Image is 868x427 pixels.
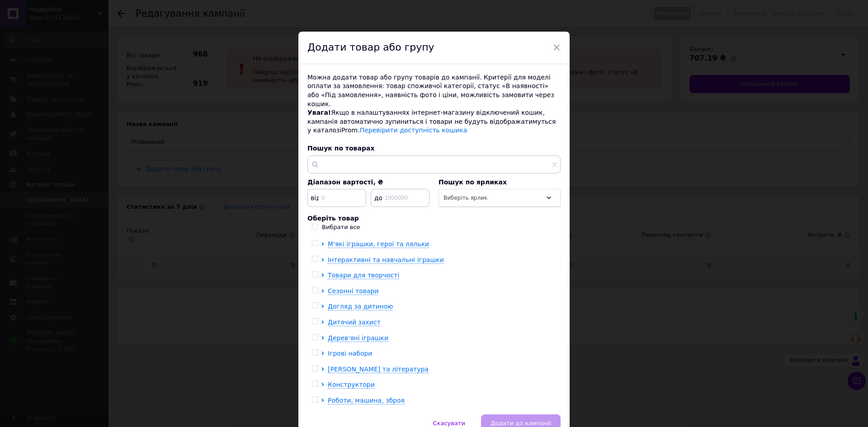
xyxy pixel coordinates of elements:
[328,256,444,263] span: Інтерактивні та навчальні іграшки
[372,193,383,202] span: до
[443,195,487,201] span: Виберіть ярлик
[307,189,366,207] input: 0
[552,40,561,55] span: ×
[360,127,467,134] a: Перевірити доступність кошика
[328,240,429,248] span: М'які іграшки, герої та ляльки
[328,319,381,326] span: Дитячий захист
[328,397,405,404] span: Роботи, машина, зброя
[322,223,360,231] div: Вибрати все
[328,366,429,373] span: [PERSON_NAME] та література
[328,272,399,279] span: Товари для творчості
[307,108,561,135] div: Якщо в налаштуваннях інтернет-магазину відключений кошик, кампанія автоматично зупиниться і товар...
[307,178,383,186] span: Діапазон вартості, ₴
[328,334,388,342] span: Дерев'яні іграшки
[307,73,561,108] div: Можна додати товар або групу товарів до кампанії. Критерії для моделі оплати за замовлення: товар...
[439,178,507,186] span: Пошук по ярликах
[308,193,320,202] span: від
[328,303,393,310] span: Догляд за дитиною
[371,189,429,207] input: 1000000
[433,420,465,427] span: Скасувати
[328,381,375,388] span: Конструктори
[307,215,359,222] span: Оберіть товар
[328,287,379,295] span: Сезонні товари
[328,350,372,357] span: Ігрові набори
[298,32,570,64] div: Додати товар або групу
[307,109,331,116] span: Увага!
[307,145,374,152] span: Пошук по товарах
